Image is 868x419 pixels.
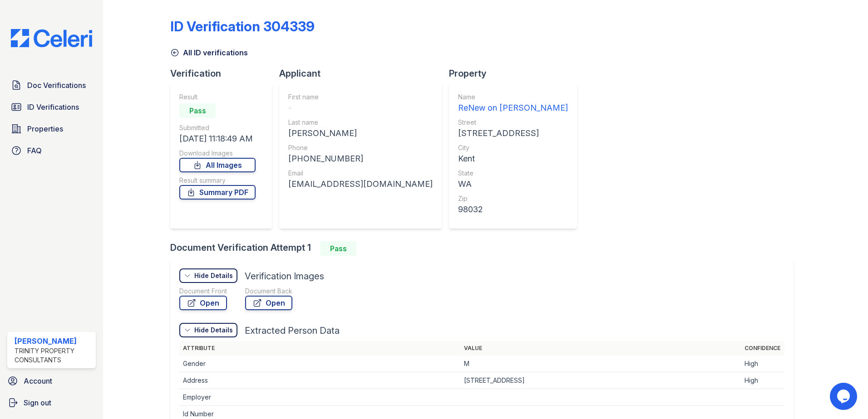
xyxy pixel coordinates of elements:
div: Last name [288,118,433,127]
div: First name [288,93,433,102]
div: Result summary [179,176,256,185]
span: Doc Verifications [27,80,86,91]
div: Pass [320,241,356,256]
div: Result [179,93,256,102]
td: [STREET_ADDRESS] [460,372,741,389]
div: Document Back [245,287,292,296]
div: Download Images [179,149,256,158]
th: Value [460,341,741,356]
div: [PERSON_NAME] [288,127,433,140]
span: FAQ [27,145,42,156]
a: ID Verifications [7,98,96,116]
td: High [741,356,784,372]
span: Properties [27,123,63,134]
span: Account [24,375,52,386]
div: Hide Details [194,271,233,280]
a: Name ReNew on [PERSON_NAME] [458,93,568,114]
div: [DATE] 11:18:49 AM [179,132,256,145]
a: Open [179,296,227,310]
div: [PERSON_NAME] [15,336,92,346]
div: 98032 [458,203,568,216]
div: Property [449,67,584,80]
div: Extracted Person Data [245,324,340,337]
div: Applicant [279,67,449,80]
div: [PHONE_NUMBER] [288,152,433,165]
div: Kent [458,152,568,165]
img: CE_Logo_Blue-a8612792a0a2168367f1c8372b55b34899dd931a85d93a1a3d3e32e68fde9ad4.png [4,29,99,47]
div: - [288,102,433,114]
div: Hide Details [194,326,233,335]
td: High [741,372,784,389]
div: [STREET_ADDRESS] [458,127,568,140]
div: City [458,143,568,152]
div: ID Verification 304339 [170,18,315,34]
th: Attribute [179,341,460,356]
div: Phone [288,143,433,152]
div: Zip [458,194,568,203]
td: Address [179,372,460,389]
div: WA [458,178,568,190]
td: M [460,356,741,372]
div: Verification [170,67,279,80]
div: ReNew on [PERSON_NAME] [458,102,568,114]
div: State [458,169,568,178]
div: [EMAIL_ADDRESS][DOMAIN_NAME] [288,178,433,190]
div: Trinity Property Consultants [15,346,92,365]
th: Confidence [741,341,784,356]
iframe: chat widget [830,383,859,410]
td: Employer [179,389,460,406]
a: Account [4,372,99,390]
div: Submitted [179,123,256,132]
div: Street [458,118,568,127]
a: FAQ [7,141,96,160]
a: Sign out [4,394,99,412]
div: Document Verification Attempt 1 [170,241,801,256]
a: Open [245,296,292,310]
a: All ID verifications [170,47,248,58]
span: Sign out [24,397,51,408]
span: ID Verifications [27,102,79,112]
div: Name [458,93,568,102]
a: Doc Verifications [7,76,96,94]
a: Summary PDF [179,185,256,200]
a: Properties [7,120,96,138]
div: Email [288,169,433,178]
div: Verification Images [245,270,324,283]
td: Gender [179,356,460,372]
div: Pass [179,103,216,118]
a: All Images [179,158,256,172]
div: Document Front [179,287,227,296]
